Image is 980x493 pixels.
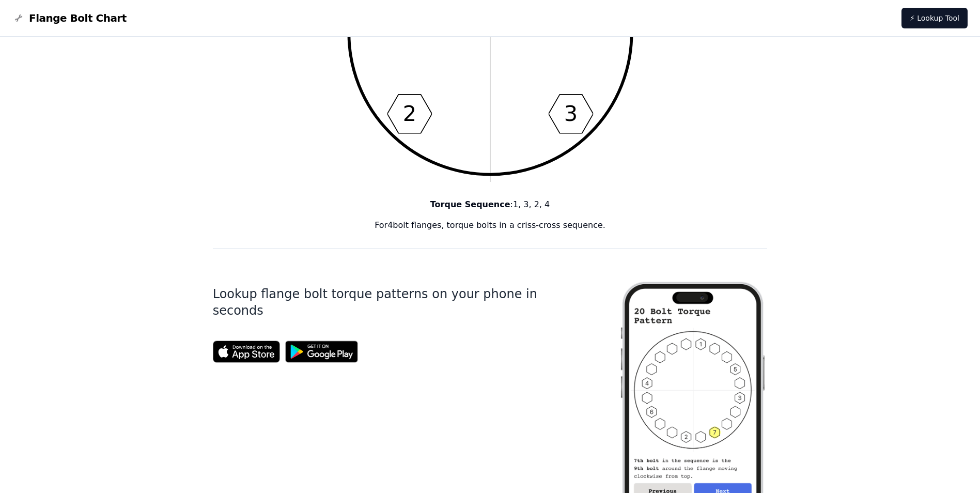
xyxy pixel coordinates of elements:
img: Get it on Google Play [280,335,364,368]
img: App Store badge for the Flange Bolt Chart app [213,341,280,363]
a: Flange Bolt Chart LogoFlange Bolt Chart [12,11,127,25]
b: Torque Sequence [430,199,510,209]
p: For 4 bolt flanges, torque bolts in a criss-cross sequence. [213,219,768,232]
h1: Lookup flange bolt torque patterns on your phone in seconds [213,286,586,319]
p: : 1, 3, 2, 4 [213,198,768,211]
text: 2 [402,101,416,126]
img: Flange Bolt Chart Logo [12,12,25,24]
span: Flange Bolt Chart [29,11,127,25]
a: ⚡ Lookup Tool [901,8,968,28]
text: 3 [564,101,577,126]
